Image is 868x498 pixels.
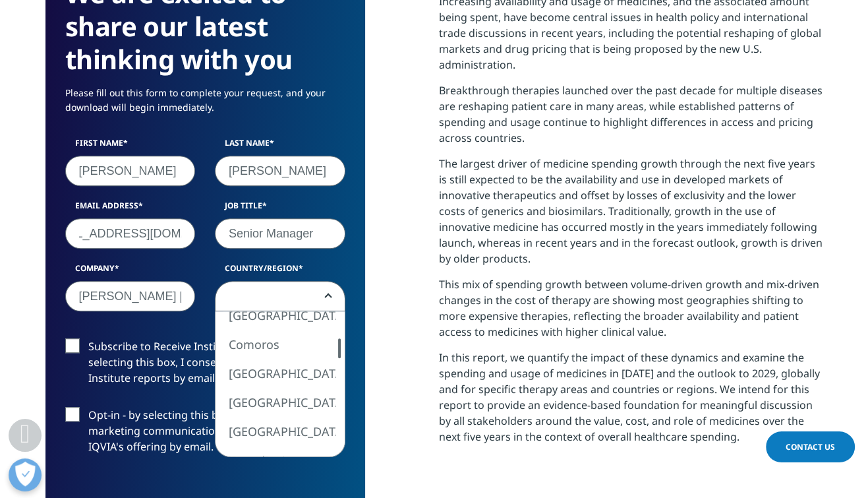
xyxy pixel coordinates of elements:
p: Breakthrough therapies launched over the past decade for multiple diseases are reshaping patient ... [439,82,823,156]
button: Open Preferences [9,458,42,491]
a: Contact Us [766,431,855,462]
label: Opt-in - by selecting this box, I consent to receiving marketing communications and information a... [65,407,345,462]
label: Subscribe to Receive Institute Reports - by selecting this box, I consent to receiving IQVIA Inst... [65,338,345,393]
li: [GEOGRAPHIC_DATA] [216,417,335,446]
li: [GEOGRAPHIC_DATA] [216,359,335,388]
p: Please fill out this form to complete your request, and your download will begin immediately. [65,86,345,125]
label: Last Name [215,137,345,156]
label: Country/Region [215,263,345,281]
label: Job Title [215,200,345,218]
li: Comoros [216,330,335,359]
li: Cote dIvoire [216,446,335,475]
p: This mix of spending growth between volume-driven growth and mix-driven changes in the cost of th... [439,276,823,350]
li: [GEOGRAPHIC_DATA] [216,301,335,330]
li: [GEOGRAPHIC_DATA] [216,388,335,417]
label: Email Address [65,200,196,218]
label: Company [65,263,196,281]
label: First Name [65,137,196,156]
span: Contact Us [786,441,835,452]
p: The largest driver of medicine spending growth through the next five years is still expected to b... [439,156,823,276]
p: In this report, we quantify the impact of these dynamics and examine the spending and usage of me... [439,350,823,454]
